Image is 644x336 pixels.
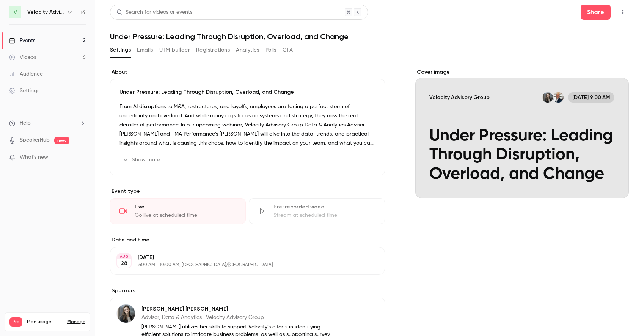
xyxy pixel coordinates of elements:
[54,137,69,144] span: new
[138,254,345,261] p: [DATE]
[9,37,35,44] div: Events
[141,314,336,321] p: Advisor, Data & Anaytics | Velocity Advisory Group
[77,154,86,161] iframe: Noticeable Trigger
[20,153,48,161] span: What's new
[119,154,165,166] button: Show more
[14,8,17,16] span: V
[119,88,375,96] p: Under Pressure: Leading Through Disruption, Overload, and Change
[273,211,375,219] div: Stream at scheduled time
[27,319,63,325] span: Plan usage
[159,44,190,56] button: UTM builder
[283,44,293,56] button: CTA
[117,254,131,259] div: AUG
[265,44,276,56] button: Polls
[415,68,629,198] section: Cover image
[110,198,246,224] div: LiveGo live at scheduled time
[110,68,385,76] label: About
[415,68,629,76] label: Cover image
[273,203,375,211] div: Pre-recorded video
[20,119,31,127] span: Help
[581,5,611,20] button: Share
[110,287,385,295] label: Speakers
[110,44,131,56] button: Settings
[110,32,629,41] h1: Under Pressure: Leading Through Disruption, Overload, and Change
[236,44,259,56] button: Analytics
[135,211,236,219] div: Go live at scheduled time
[116,8,192,16] div: Search for videos or events
[110,236,385,244] label: Date and time
[121,260,127,267] p: 28
[67,319,85,325] a: Manage
[119,102,375,148] p: From AI disruptions to M&A, restructures, and layoffs, employees are facing a perfect storm of un...
[196,44,230,56] button: Registrations
[110,188,385,195] p: Event type
[138,262,345,268] p: 9:00 AM - 10:00 AM, [GEOGRAPHIC_DATA]/[GEOGRAPHIC_DATA]
[135,203,236,211] div: Live
[9,54,36,61] div: Videos
[9,317,22,327] span: Pro
[249,198,385,224] div: Pre-recorded videoStream at scheduled time
[117,304,135,323] img: Amanda Nichols
[9,87,39,95] div: Settings
[20,136,50,144] a: SpeakerHub
[9,70,43,78] div: Audience
[27,8,64,16] h6: Velocity Advisory Group
[141,305,336,313] p: [PERSON_NAME] [PERSON_NAME]
[9,119,86,127] li: help-dropdown-opener
[137,44,153,56] button: Emails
